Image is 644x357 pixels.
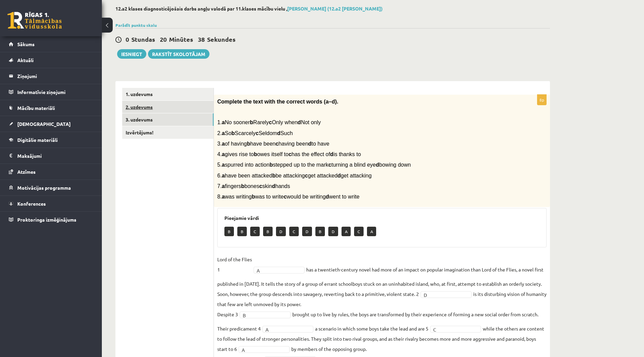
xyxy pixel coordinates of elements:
[262,326,313,333] a: A
[217,151,361,157] span: 4. gives rise to owes itself to has the effect of is thanks to
[305,173,308,178] b: c
[9,36,93,52] a: Sākums
[9,196,93,211] a: Konferences
[259,183,262,189] b: c
[222,151,225,157] b: a
[289,227,299,236] p: C
[224,227,234,236] p: B
[169,35,193,43] span: Minūtes
[277,130,280,136] b: d
[239,346,290,353] a: A
[276,227,286,236] p: D
[243,312,281,319] span: B
[284,194,287,200] b: c
[122,101,214,113] a: 2. uzdevums
[326,194,329,200] b: d
[7,12,62,29] a: Rīgas 1. Tālmācības vidusskola
[430,326,481,333] a: C
[217,194,360,200] span: 8. was writing was to write would be writing went to write
[222,194,225,200] b: a
[287,5,383,12] a: [PERSON_NAME] (12.a2 [PERSON_NAME])
[217,309,238,319] p: Despite 3
[148,49,209,59] a: Rakstīt skolotājam
[254,267,305,274] a: A
[9,52,93,68] a: Aktuāli
[126,35,129,43] span: 0
[222,141,225,147] b: a
[9,84,93,100] a: Informatīvie ziņojumi
[115,6,550,12] h2: 12.a2 klases diagnosticējošais darbs angļu valodā par 11.klases mācību vielu ,
[9,164,93,180] a: Atzīmes
[17,68,93,84] legend: Ziņojumi
[308,141,312,147] b: d
[537,94,547,105] p: 8p
[376,162,379,168] b: d
[17,137,58,143] span: Digitālie materiāli
[17,84,93,100] legend: Informatīvie ziņojumi
[17,121,71,127] span: [DEMOGRAPHIC_DATA]
[224,215,539,221] h3: Pieejamie vārdi
[117,49,146,59] button: Iesniegt
[247,141,250,147] b: b
[232,130,235,136] b: b
[222,130,225,136] b: a
[254,151,257,157] b: b
[115,22,157,28] a: Parādīt punktu skalu
[217,173,372,178] span: 6. have been attacked be attacking get attacked get attacking
[342,227,351,236] p: A
[256,130,259,136] b: c
[269,119,272,125] b: c
[217,254,252,275] p: Lord of the Flies 1
[222,183,225,189] b: a
[17,57,34,63] span: Aktuāli
[302,227,312,236] p: D
[315,227,325,236] p: B
[9,132,93,148] a: Digitālie materiāli
[242,346,280,353] span: A
[122,126,214,139] a: Izvērtējums!
[276,141,279,147] b: c
[222,173,225,178] b: a
[298,119,301,125] b: d
[424,292,462,298] span: D
[9,148,93,164] a: Maksājumi
[217,141,329,147] span: 3. of having have been having been to have
[9,68,93,84] a: Ziņojumi
[272,183,275,189] b: d
[241,183,244,189] b: b
[250,227,260,236] p: C
[217,130,293,136] span: 2. So Scarcely Seldom Such
[9,100,93,116] a: Mācību materiāli
[433,326,472,333] span: C
[198,35,205,43] span: 38
[337,173,341,178] b: d
[222,119,225,125] b: a
[263,227,273,236] p: B
[328,227,338,236] p: D
[421,291,472,298] a: D
[252,194,255,200] b: b
[367,227,376,236] p: A
[17,169,36,175] span: Atzīmes
[217,99,338,105] span: Complete the text with the correct words (a–d).
[330,151,333,157] b: d
[122,88,214,100] a: 1. uzdevums
[17,41,35,47] span: Sākums
[9,212,93,227] a: Proktoringa izmēģinājums
[17,105,55,111] span: Mācību materiāli
[354,227,364,236] p: C
[217,183,290,189] span: 7. fingers bones skin hands
[250,119,253,125] b: b
[257,267,295,274] span: A
[17,201,46,207] span: Konferences
[265,326,304,333] span: A
[131,35,155,43] span: Stundas
[217,162,411,168] span: 5. spurred into action stepped up to the mark turning a blind eye bowing down
[272,173,276,178] b: b
[9,116,93,132] a: [DEMOGRAPHIC_DATA]
[328,162,331,168] b: c
[237,227,247,236] p: B
[122,113,214,126] a: 3. uzdevums
[17,148,93,164] legend: Maksājumi
[217,119,321,125] span: 1. No sooner Rarely Only when Not only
